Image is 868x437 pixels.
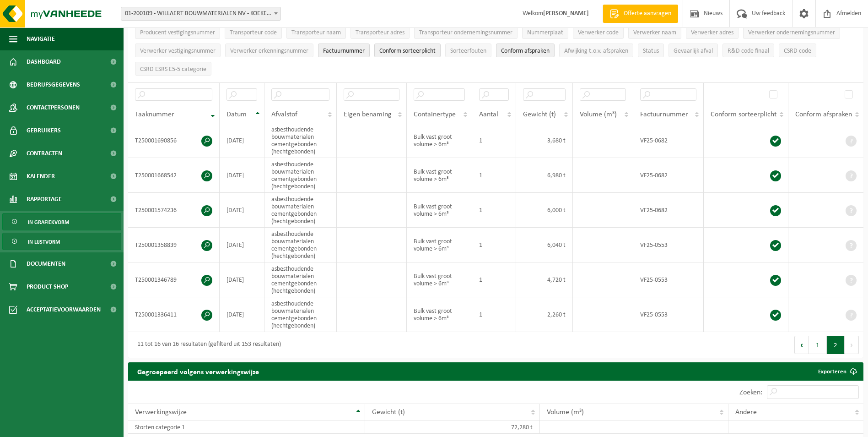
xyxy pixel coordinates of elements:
span: Afwijking t.o.v. afspraken [564,48,628,55]
a: In grafiekvorm [2,213,121,230]
button: Gevaarlijk afval : Activate to sort [669,44,718,57]
td: 3,680 t [516,123,573,158]
span: Contracten [27,142,62,165]
span: Containertype [414,111,456,118]
span: CSRD ESRS E5-5 categorie [140,66,206,73]
span: Sorteerfouten [450,48,486,55]
span: Producent vestigingsnummer [140,29,215,36]
span: Kalender [27,165,55,188]
span: Transporteur naam [291,29,341,36]
span: Rapportage [27,188,62,211]
span: Eigen benaming [344,111,392,118]
td: Bulk vast groot volume > 6m³ [407,193,472,228]
td: [DATE] [220,297,264,332]
td: [DATE] [220,158,264,193]
span: CSRD code [784,48,811,55]
td: asbesthoudende bouwmaterialen cementgebonden (hechtgebonden) [264,123,337,158]
span: Datum [226,111,247,118]
span: Factuurnummer [323,48,365,55]
span: 01-200109 - WILLAERT BOUWMATERIALEN NV - KOEKELARE [121,7,280,20]
a: Offerte aanvragen [603,5,678,23]
span: Verwerker vestigingsnummer [140,48,216,55]
span: Bedrijfsgegevens [27,73,80,96]
button: Verwerker codeVerwerker code: Activate to sort [573,25,624,39]
label: Zoeken: [739,389,762,396]
td: 1 [472,193,516,228]
button: Verwerker ondernemingsnummerVerwerker ondernemingsnummer: Activate to sort [743,25,840,39]
td: VF25-0553 [633,297,704,332]
button: CSRD ESRS E5-5 categorieCSRD ESRS E5-5 categorie: Activate to sort [135,62,211,76]
td: 4,720 t [516,262,573,297]
span: In lijstvorm [28,233,60,251]
td: Bulk vast groot volume > 6m³ [407,123,472,158]
span: Conform sorteerplicht [379,48,436,55]
span: Transporteur adres [356,29,404,36]
span: Documenten [27,252,65,275]
td: Bulk vast groot volume > 6m³ [407,262,472,297]
a: Exporteren [811,362,863,381]
span: Verwerker naam [633,29,676,36]
span: Taaknummer [135,111,174,118]
td: 1 [472,158,516,193]
td: T250001358839 [128,228,220,262]
td: Bulk vast groot volume > 6m³ [407,228,472,262]
td: asbesthoudende bouwmaterialen cementgebonden (hechtgebonden) [264,158,337,193]
td: [DATE] [220,228,264,262]
span: Volume (m³) [547,409,584,416]
span: Conform sorteerplicht [711,111,776,118]
td: asbesthoudende bouwmaterialen cementgebonden (hechtgebonden) [264,297,337,332]
td: [DATE] [220,193,264,228]
td: Storten categorie 1 [128,421,365,434]
span: Verwerker adres [691,29,733,36]
td: 1 [472,228,516,262]
td: 1 [472,262,516,297]
td: VF25-0682 [633,193,704,228]
button: Conform afspraken : Activate to sort [496,44,555,57]
td: Bulk vast groot volume > 6m³ [407,158,472,193]
span: Verwerker code [578,29,619,36]
button: Conform sorteerplicht : Activate to sort [374,44,441,57]
span: Gewicht (t) [372,409,405,416]
td: 1 [472,297,516,332]
td: 6,000 t [516,193,573,228]
td: 2,260 t [516,297,573,332]
td: Bulk vast groot volume > 6m³ [407,297,472,332]
button: Transporteur adresTransporteur adres: Activate to sort [350,25,410,39]
a: In lijstvorm [2,233,121,250]
div: 11 tot 16 van 16 resultaten (gefilterd uit 153 resultaten) [133,337,281,353]
td: T250001668542 [128,158,220,193]
button: Afwijking t.o.v. afsprakenAfwijking t.o.v. afspraken: Activate to sort [559,44,633,57]
span: Gebruikers [27,119,61,142]
span: R&D code finaal [728,48,769,55]
td: [DATE] [220,262,264,297]
span: 01-200109 - WILLAERT BOUWMATERIALEN NV - KOEKELARE [121,7,281,21]
span: Contactpersonen [27,96,80,119]
strong: [PERSON_NAME] [543,10,589,17]
span: Status [643,48,659,55]
span: Verwerkingswijze [135,409,187,416]
span: Nummerplaat [527,29,563,36]
span: Volume (m³) [580,111,617,118]
span: Gewicht (t) [523,111,556,118]
td: asbesthoudende bouwmaterialen cementgebonden (hechtgebonden) [264,193,337,228]
button: 1 [809,336,827,354]
span: Gevaarlijk afval [674,48,713,55]
span: Conform afspraken [501,48,550,55]
button: Verwerker adresVerwerker adres: Activate to sort [686,25,739,39]
td: asbesthoudende bouwmaterialen cementgebonden (hechtgebonden) [264,262,337,297]
button: Transporteur ondernemingsnummerTransporteur ondernemingsnummer : Activate to sort [414,25,518,39]
td: T250001690856 [128,123,220,158]
span: Andere [735,409,757,416]
span: Product Shop [27,275,68,298]
td: 6,980 t [516,158,573,193]
span: In grafiekvorm [28,213,69,231]
button: 2 [827,336,845,354]
td: 72,280 t [365,421,540,434]
span: Verwerker ondernemingsnummer [748,29,835,36]
td: asbesthoudende bouwmaterialen cementgebonden (hechtgebonden) [264,228,337,262]
button: Verwerker naamVerwerker naam: Activate to sort [628,25,681,39]
button: NummerplaatNummerplaat: Activate to sort [522,25,568,39]
span: Transporteur code [230,29,277,36]
button: SorteerfoutenSorteerfouten: Activate to sort [445,44,491,57]
button: CSRD codeCSRD code: Activate to sort [779,44,816,57]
